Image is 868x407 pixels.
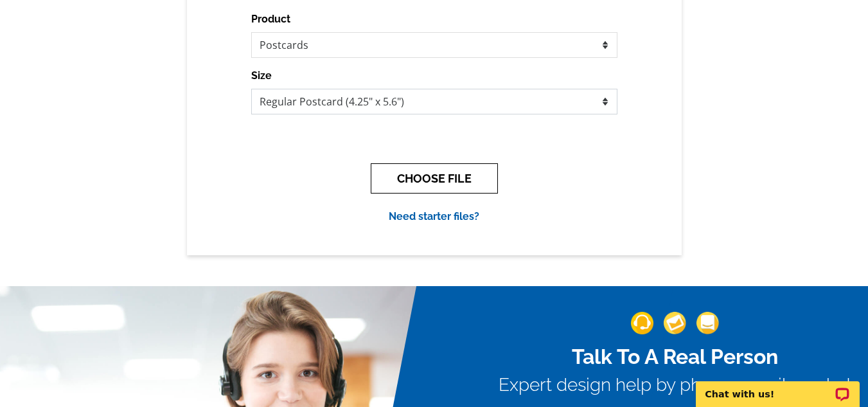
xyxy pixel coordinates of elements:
img: support-img-2.png [664,312,686,334]
label: Product [251,12,290,27]
img: support-img-1.png [631,312,653,334]
a: Need starter files? [389,210,479,222]
iframe: LiveChat chat widget [687,366,868,407]
label: Size [251,68,272,84]
h2: Talk To A Real Person [499,345,852,369]
img: support-img-3_1.png [696,312,719,334]
button: CHOOSE FILE [371,163,498,194]
h3: Expert design help by phone, email, or chat [499,374,852,396]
